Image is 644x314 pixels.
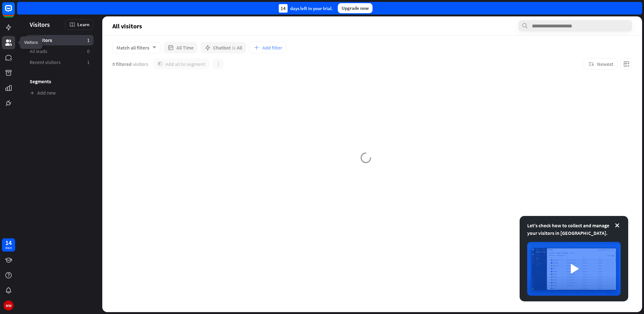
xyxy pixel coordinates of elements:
[26,78,93,84] h3: Segments
[3,300,14,311] div: MW
[527,242,621,296] img: image
[5,240,12,246] div: 14
[527,222,621,237] div: Let's check how to collect and manage your visitors in [GEOGRAPHIC_DATA].
[77,21,89,27] span: Learn
[5,246,12,250] div: days
[30,59,61,66] span: Recent visitors
[26,46,93,56] a: All leads 0
[279,4,333,13] div: days left in your trial.
[87,37,90,44] aside: 1
[30,21,50,28] span: Visitors
[30,48,47,55] span: All leads
[26,88,93,98] a: Add new
[87,48,90,55] aside: 0
[279,4,288,13] div: 14
[26,57,93,67] a: Recent visitors 1
[338,3,373,13] div: Upgrade now
[87,59,90,66] aside: 1
[2,238,15,252] a: 14 days
[5,3,24,21] button: Open LiveChat chat widget
[112,22,142,30] span: All visitors
[30,37,52,44] span: All visitors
